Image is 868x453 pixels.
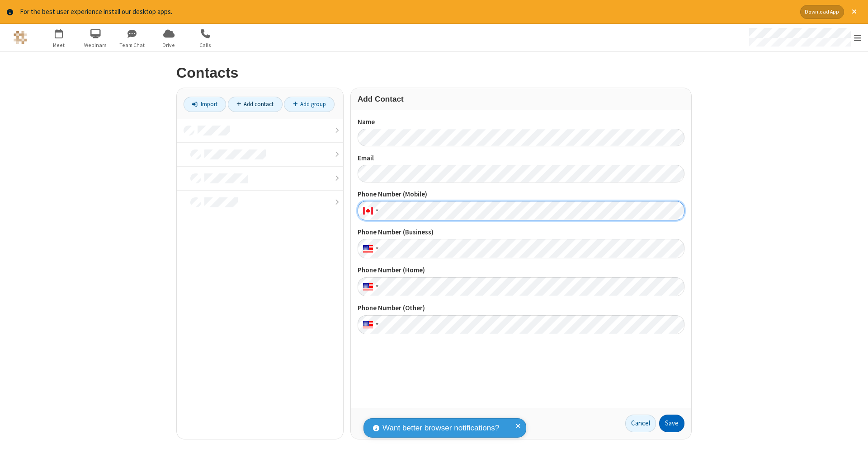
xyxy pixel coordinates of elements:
[228,97,283,112] a: Add contact
[20,7,793,17] div: For the best user experience install our desktop apps.
[847,5,861,19] button: Close alert
[358,117,684,127] label: Name
[176,65,692,81] h2: Contacts
[358,239,381,258] div: United States: + 1
[358,265,684,276] label: Phone Number (Home)
[358,277,381,297] div: United States: + 1
[659,415,684,433] button: Save
[115,41,149,49] span: Team Chat
[358,303,684,313] label: Phone Number (Other)
[358,201,381,220] div: Canada: + 1
[382,422,499,434] span: Want better browser notifications?
[358,315,381,335] div: United States: + 1
[184,97,226,112] a: Import
[14,31,27,44] img: QA Selenium DO NOT DELETE OR CHANGE
[358,153,684,163] label: Email
[741,24,868,51] div: Open menu
[625,415,656,433] a: Cancel
[800,5,844,19] button: Download App
[358,95,684,103] h3: Add Contact
[42,41,76,49] span: Meet
[284,97,335,112] a: Add group
[358,227,684,238] label: Phone Number (Business)
[3,24,37,51] button: Logo
[358,189,684,200] label: Phone Number (Mobile)
[79,41,113,49] span: Webinars
[152,41,186,49] span: Drive
[189,41,222,49] span: Calls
